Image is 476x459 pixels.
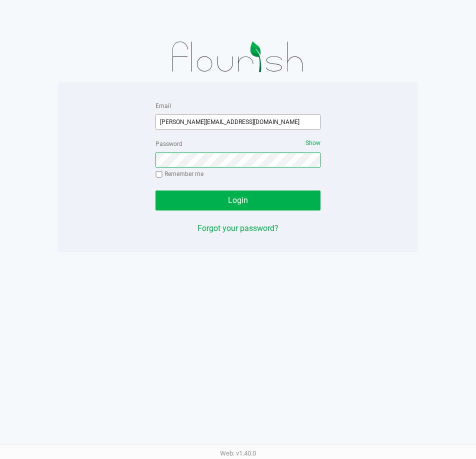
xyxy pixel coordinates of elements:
[197,222,278,234] button: Forgot your password?
[155,171,162,178] input: Remember me
[220,449,256,457] span: Web: v1.40.0
[155,101,171,110] label: Email
[305,139,320,146] span: Show
[155,169,203,178] label: Remember me
[155,190,320,210] button: Login
[228,195,248,205] span: Login
[155,139,182,148] label: Password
